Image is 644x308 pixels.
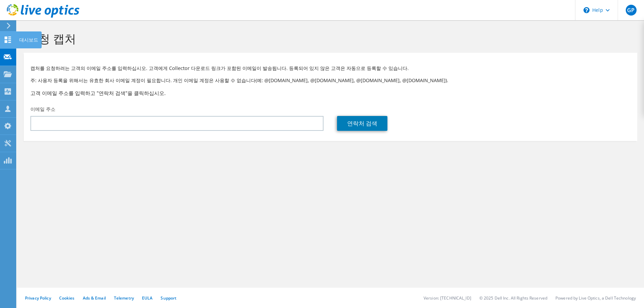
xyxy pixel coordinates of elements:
[161,295,176,301] a: Support
[30,106,55,113] label: 이메일 주소
[27,31,630,46] h1: 요청 캡처
[424,295,471,301] li: Version: [TECHNICAL_ID]
[25,295,51,301] a: Privacy Policy
[555,295,636,301] li: Powered by Live Optics, a Dell Technology
[16,31,42,48] div: 대시보드
[30,77,630,84] p: 주: 사용자 등록을 위해서는 유효한 회사 이메일 계정이 필요합니다. 개인 이메일 계정은 사용할 수 없습니다(예: @[DOMAIN_NAME], @[DOMAIN_NAME], @[...
[583,7,590,13] svg: \n
[337,116,387,131] a: 연락처 검색
[479,295,547,301] li: © 2025 Dell Inc. All Rights Reserved
[83,295,106,301] a: Ads & Email
[30,89,630,97] h3: 고객 이메일 주소를 입력하고 "연락처 검색"을 클릭하십시오.
[626,5,637,16] span: GP
[142,295,152,301] a: EULA
[114,295,134,301] a: Telemetry
[30,65,630,72] p: 캡처를 요청하려는 고객의 이메일 주소를 입력하십시오. 고객에게 Collector 다운로드 링크가 포함된 이메일이 발송됩니다. 등록되어 있지 않은 고객은 자동으로 등록할 수 있...
[59,295,75,301] a: Cookies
